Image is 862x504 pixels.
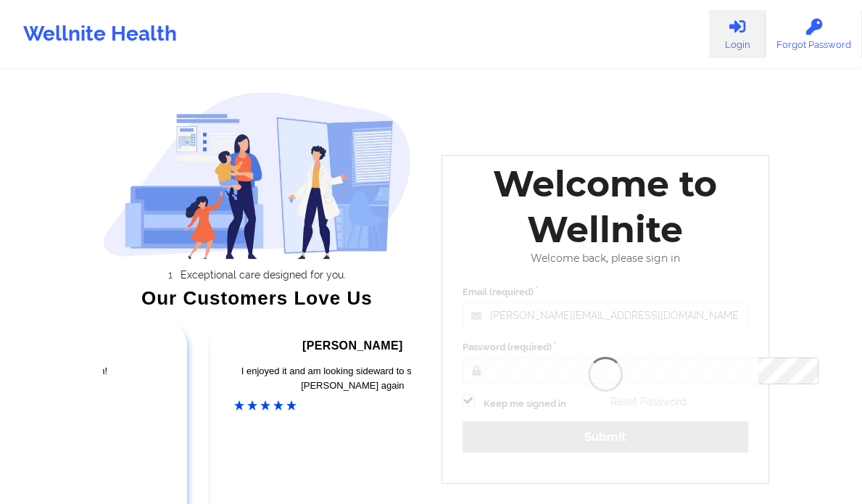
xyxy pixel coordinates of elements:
a: Login [709,10,766,58]
div: Welcome to Wellnite [452,161,759,252]
a: Forgot Password [766,10,862,58]
div: Welcome back, please sign in [452,252,759,265]
li: Exceptional care designed for you. [116,269,411,281]
img: wellnite-auth-hero_200.c722682e.png [103,91,411,259]
span: [PERSON_NAME] [302,339,402,352]
div: I enjoyed it and am looking sideward to speaking with [PERSON_NAME] again [234,364,471,393]
div: Our Customers Love Us [103,291,411,305]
